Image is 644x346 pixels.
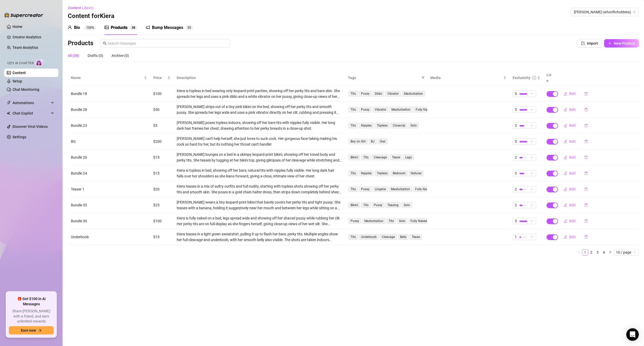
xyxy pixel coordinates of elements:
a: Chat Monitoring [13,87,39,92]
span: Name [71,75,143,81]
span: 5 [189,26,191,29]
span: Masturbation [389,186,412,192]
img: logo-BBDzfeDw.svg [4,13,43,18]
div: Archive (0) [112,53,129,58]
span: delete [584,203,588,207]
span: 3 [515,170,517,176]
a: Discover Viral Videos [13,124,48,129]
div: [PERSON_NAME] lounges on a bed in a skimpy leopard-print bikini, showing off her toned body and p... [177,152,342,163]
span: 2 [515,202,517,208]
td: BG [68,134,150,150]
span: Tits [387,218,396,224]
span: Tease [390,154,402,160]
span: Automations [13,99,50,107]
span: edit [564,108,567,111]
div: Kiera is topless in bed, showing off her bare, natural tits with nipples fully visible. Her long ... [177,168,342,179]
button: delete [580,185,592,193]
span: Pussy [348,218,361,224]
span: Edit [569,203,576,207]
button: delete [580,105,592,114]
td: $100 [150,213,174,229]
span: Masturbation [402,91,425,97]
span: Cleavage [372,154,389,160]
span: delete [584,140,588,143]
span: edit [564,219,567,223]
div: [PERSON_NAME] poses topless indoors, showing off her bare tits with nipples fully visible. Her lo... [177,120,342,131]
button: Edit [560,217,580,225]
span: delete [584,108,588,111]
button: Content Library [68,4,98,12]
span: Price [153,75,166,81]
div: [PERSON_NAME] strips out of a tiny pink bikini on the bed, showing off her perky tits and smooth ... [177,104,342,115]
span: Edit [569,155,576,159]
span: Tits [348,186,358,192]
li: 4 [601,249,607,255]
span: Boy on Girl [348,139,368,144]
button: Earn nowarrow-right [9,326,54,335]
span: edit [564,124,567,127]
td: $20 [150,181,174,197]
span: Chat Copilot [13,109,50,117]
span: Nipples [359,170,374,176]
span: 5 [187,26,189,29]
span: Fully Naked [413,186,434,192]
span: Vibrator [385,91,401,97]
td: Bundle 18 [68,86,150,102]
span: edit [564,235,567,239]
span: Edit [569,235,576,239]
td: Bundle 33 [68,197,150,213]
span: 5 [515,218,517,224]
span: Share [PERSON_NAME] with a friend, and earn unlimited rewards [9,309,54,324]
button: Edit [560,137,580,146]
a: Setup [13,79,22,83]
span: 2 [515,186,517,192]
button: delete [580,153,592,162]
a: Team Analytics [13,45,38,50]
button: Import [577,39,602,47]
span: edit [564,203,567,207]
span: edit [564,187,567,191]
button: delete [580,217,592,225]
span: 5 [515,107,517,112]
button: delete [580,169,592,177]
td: Bundle 23 [68,118,150,134]
span: plus [608,41,612,45]
span: Bikini [348,202,360,208]
span: Natural [409,170,424,176]
div: [PERSON_NAME] wears a tiny leopard-print bikini that barely covers her perky tits and tight pussy... [177,199,342,211]
button: Edit [560,153,580,162]
div: Kiera is fully naked on a bed, legs spread wide and showing off her shaved pussy while rubbing he... [177,215,342,227]
td: $200 [150,134,174,150]
span: Pussy [359,107,372,112]
span: Tease [410,234,422,240]
span: Tits [361,202,371,208]
span: info-circle [532,76,536,80]
li: Previous Page [576,249,582,255]
span: delete [584,171,588,175]
td: $100 [150,86,174,102]
a: Content [13,71,26,75]
div: Kiera teases in a mix of sultry outfits and full nudity, starting with topless shots showing off ... [177,183,342,195]
span: Pussy [359,186,372,192]
h3: Content for Kiera [68,12,114,20]
a: Settings [13,135,26,139]
span: Fully Naked [414,107,434,112]
span: Edit [569,219,576,223]
th: Name [68,70,150,86]
span: import [581,41,585,45]
li: 1 [582,249,588,255]
button: Edit [560,90,580,98]
button: delete [580,201,592,209]
span: 1 [515,234,517,240]
li: Next Page [607,249,613,255]
span: Edit [569,108,576,112]
span: edit [564,92,567,96]
div: Open Intercom Messenger [626,328,639,341]
span: notification [146,25,150,29]
button: delete [580,233,592,241]
span: New Product [614,41,635,45]
div: Kiera teases in a light green sweatshirt, pulling it up to flash her bare, perky tits. Multiple a... [177,231,342,243]
img: AI Chatter [36,59,44,66]
td: Underboob [68,229,150,245]
span: Tits [348,91,358,97]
